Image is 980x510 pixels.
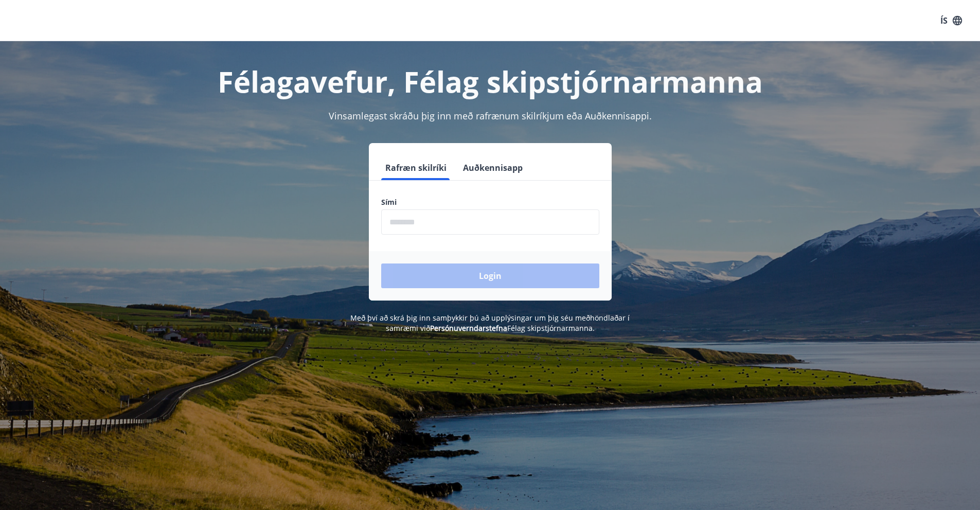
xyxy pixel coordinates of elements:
button: ÍS [935,11,968,30]
button: Auðkennisapp [459,155,527,180]
label: Sími [381,197,599,207]
span: Með því að skrá þig inn samþykkir þú að upplýsingar um þig séu meðhöndlaðar í samræmi við Félag s... [350,313,630,333]
a: Persónuverndarstefna [430,323,507,333]
button: Rafræn skilríki [381,155,451,180]
h1: Félagavefur, Félag skipstjórnarmanna [132,62,848,101]
span: Vinsamlegast skráðu þig inn með rafrænum skilríkjum eða Auðkennisappi. [329,110,652,122]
